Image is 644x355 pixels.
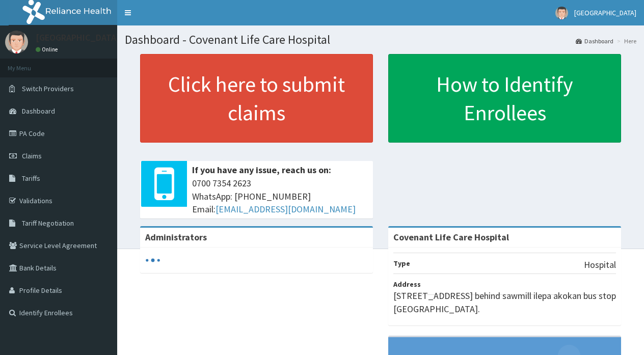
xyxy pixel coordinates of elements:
p: [GEOGRAPHIC_DATA] [36,33,120,42]
span: Switch Providers [22,84,74,93]
strong: Covenant Life Care Hospital [393,231,509,243]
a: Online [36,46,60,53]
span: Tariffs [22,174,40,183]
b: Type [393,259,410,268]
b: Address [393,280,421,289]
p: [STREET_ADDRESS] behind sawmill ilepa akokan bus stop [GEOGRAPHIC_DATA]. [393,289,616,315]
a: Dashboard [576,37,613,45]
img: User Image [5,31,28,53]
h1: Dashboard - Covenant Life Care Hospital [125,33,636,46]
a: How to Identify Enrollees [388,54,621,143]
p: Hospital [584,258,616,271]
a: Click here to submit claims [140,54,373,143]
span: 0700 7354 2623 WhatsApp: [PHONE_NUMBER] Email: [192,177,368,216]
span: Tariff Negotiation [22,219,74,228]
b: If you have any issue, reach us on: [192,164,331,176]
li: Here [614,37,636,45]
a: [EMAIL_ADDRESS][DOMAIN_NAME] [216,203,356,215]
svg: audio-loading [145,253,160,268]
span: Claims [22,151,42,160]
b: Administrators [145,231,207,243]
span: [GEOGRAPHIC_DATA] [574,8,636,17]
img: User Image [555,7,568,19]
span: Dashboard [22,106,55,116]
